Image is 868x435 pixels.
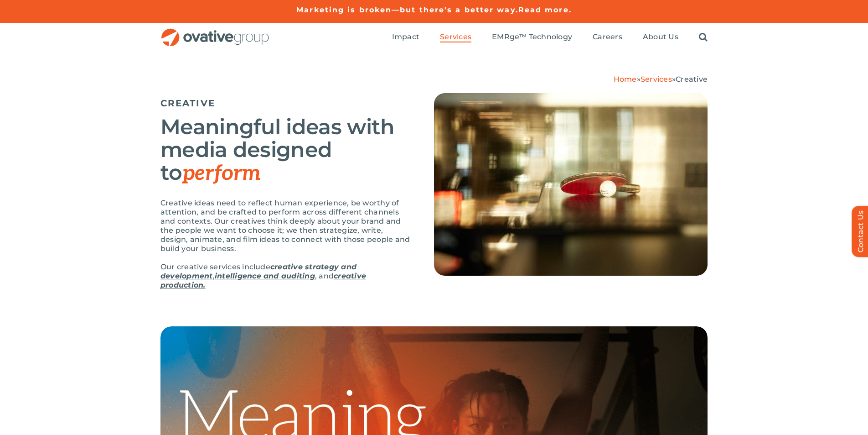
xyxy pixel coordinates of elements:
a: creative production. [160,272,366,289]
a: intelligence and auditing [215,272,315,280]
a: Search [699,32,708,42]
a: About Us [643,32,678,42]
img: Creative – Hero [434,93,708,276]
em: perform [182,161,261,186]
a: Marketing is broken—but there's a better way. [296,5,518,14]
span: Careers [593,32,622,42]
a: Services [440,32,471,42]
p: Our creative services include , , and [160,262,411,290]
span: Creative [676,75,708,84]
h5: CREATIVE [160,98,411,109]
span: Impact [392,32,419,42]
a: creative strategy and development [160,262,356,280]
h2: Meaningful ideas with media designed to [160,115,411,185]
a: OG_Full_horizontal_RGB [160,27,270,36]
nav: Menu [392,23,708,52]
span: » » [614,75,708,84]
a: Careers [593,32,622,42]
span: EMRge™ Technology [492,32,572,42]
a: Home [614,75,637,84]
a: Impact [392,32,419,42]
span: Services [440,32,471,42]
a: Read more. [518,5,572,14]
span: About Us [643,32,678,42]
a: EMRge™ Technology [492,32,572,42]
a: Services [641,75,672,84]
p: Creative ideas need to reflect human experience, be worthy of attention, and be crafted to perfor... [160,199,411,253]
